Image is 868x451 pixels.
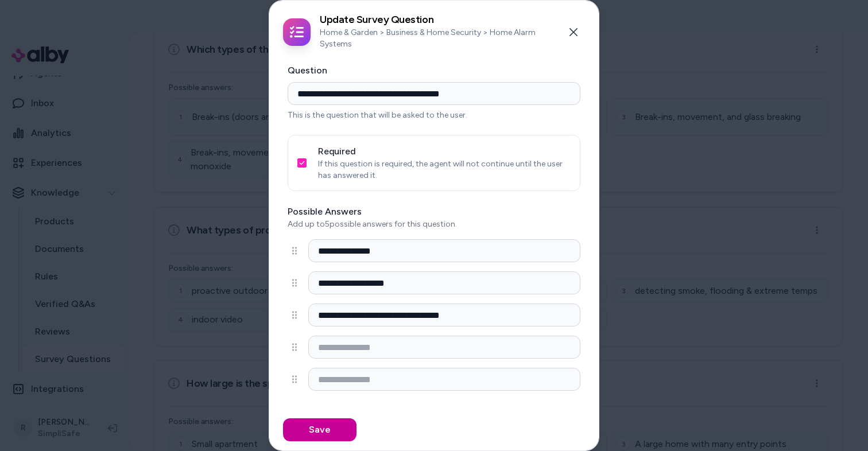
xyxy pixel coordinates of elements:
[288,205,580,219] label: Possible Answers
[288,219,580,230] p: Add up to 5 possible answers for this question.
[283,418,356,441] button: Save
[320,27,548,50] p: Home & Garden > Business & Home Security > Home Alarm Systems
[288,65,327,76] label: Question
[288,110,580,121] p: This is the question that will be asked to the user.
[318,158,571,181] p: If this question is required, the agent will not continue until the user has answered it.
[318,146,356,157] label: Required
[320,14,548,25] h2: Update Survey Question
